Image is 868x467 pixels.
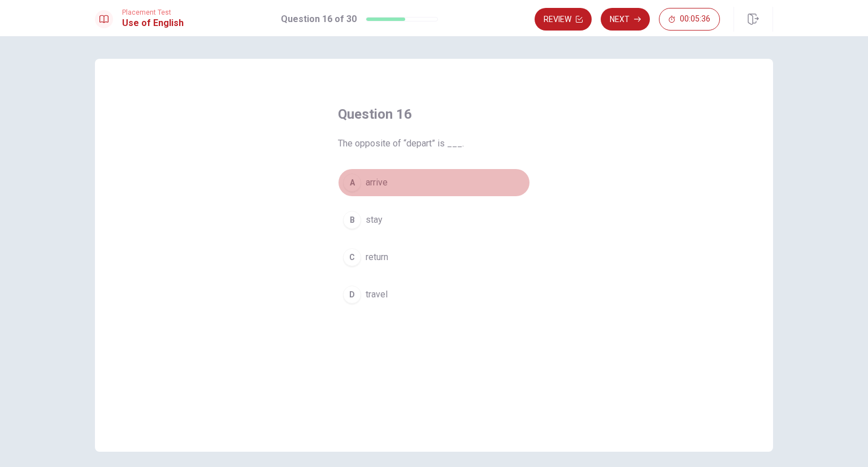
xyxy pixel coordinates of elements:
[366,176,388,189] span: arrive
[366,288,388,301] span: travel
[338,168,530,197] button: Aarrive
[343,211,361,229] div: B
[338,206,530,234] button: Bstay
[122,16,184,30] h1: Use of English
[343,286,361,304] div: D
[601,8,650,31] button: Next
[366,250,388,264] span: return
[338,243,530,271] button: Creturn
[122,8,184,16] span: Placement Test
[659,8,720,31] button: 00:05:36
[338,105,530,123] h4: Question 16
[338,137,530,150] span: The opposite of “depart” is ___.
[281,12,357,26] h1: Question 16 of 30
[366,213,383,227] span: stay
[343,174,361,192] div: A
[535,8,592,31] button: Review
[343,248,361,266] div: C
[680,15,710,24] span: 00:05:36
[338,280,530,309] button: Dtravel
